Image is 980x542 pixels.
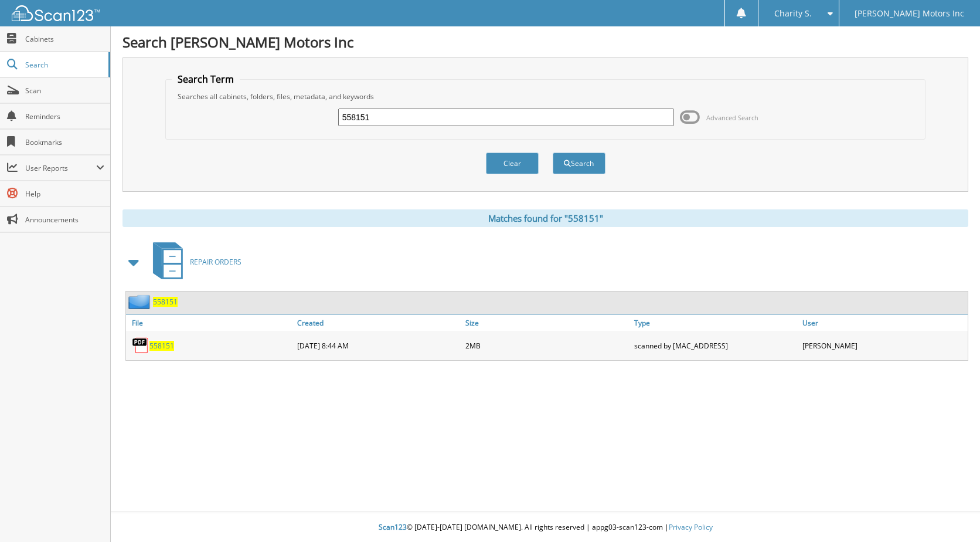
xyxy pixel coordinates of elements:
span: Announcements [25,215,104,225]
h1: Search [PERSON_NAME] Motors Inc [122,32,968,52]
div: 2MB [462,334,631,357]
span: REPAIR ORDERS [190,257,241,267]
span: Scan [25,86,104,96]
a: REPAIR ORDERS [146,239,241,285]
span: Scan123 [379,522,407,532]
img: scan123-logo-white.svg [12,5,100,21]
a: User [799,315,968,331]
div: [DATE] 8:44 AM [294,334,462,357]
a: Privacy Policy [669,522,713,532]
button: Clear [486,153,539,174]
a: Type [631,315,799,331]
div: Searches all cabinets, folders, files, metadata, and keywords [172,92,919,101]
a: Created [294,315,462,331]
iframe: Chat Widget [921,486,980,542]
a: 558151 [153,297,178,307]
div: scanned by [MAC_ADDRESS] [631,334,799,357]
div: Matches found for "558151" [122,209,968,227]
a: Size [462,315,631,331]
span: Advanced Search [706,113,758,122]
span: [PERSON_NAME] Motors Inc [855,10,964,17]
span: Charity S. [774,10,812,17]
a: File [126,315,294,331]
span: Reminders [25,111,104,121]
div: © [DATE]-[DATE] [DOMAIN_NAME]. All rights reserved | appg03-scan123-com | [111,513,980,542]
span: User Reports [25,163,96,173]
img: folder2.png [128,294,153,309]
div: [PERSON_NAME] [799,334,968,357]
a: 558151 [149,341,174,351]
span: Search [25,60,103,70]
button: Search [553,153,605,174]
img: PDF.png [132,337,149,354]
span: Cabinets [25,34,104,44]
legend: Search Term [172,73,240,86]
span: Help [25,189,104,199]
span: Bookmarks [25,137,104,147]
